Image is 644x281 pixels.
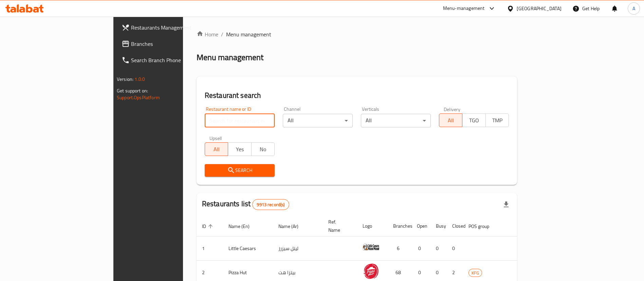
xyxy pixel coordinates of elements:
img: Little Caesars [363,239,380,256]
span: All [208,144,225,154]
span: All [442,116,460,125]
th: Branches [388,216,411,236]
td: 0 [411,236,430,261]
div: Total records count [252,199,289,210]
th: Logo [357,216,388,236]
div: [GEOGRAPHIC_DATA] [517,5,562,12]
th: Busy [430,216,447,236]
span: TGO [465,116,483,125]
h2: Restaurant search [205,90,509,101]
button: No [251,142,275,156]
h2: Menu management [197,52,263,63]
td: 0 [430,236,447,261]
a: Search Branch Phone [116,52,221,68]
span: 9913 record(s) [253,201,289,208]
button: All [439,113,462,127]
span: Restaurants Management [131,23,216,32]
span: KFG [469,269,482,277]
span: Version: [117,75,133,84]
h2: Restaurants list [202,199,289,210]
button: TGO [462,113,485,127]
span: ID [202,222,215,230]
div: All [283,114,353,127]
th: Closed [447,216,463,236]
span: Name (En) [228,222,258,230]
button: TMP [485,113,509,127]
button: All [205,142,228,156]
div: Export file [498,196,514,213]
span: No [254,144,272,154]
span: Search Branch Phone [131,56,216,64]
span: Search [210,166,269,175]
span: Ref. Name [328,218,349,234]
input: Search for restaurant name or ID.. [205,114,275,127]
span: Name (Ar) [278,222,307,230]
a: Support.OpsPlatform [117,93,160,102]
span: Branches [131,40,216,48]
span: Yes [231,144,249,154]
span: POS group [468,222,498,230]
th: Open [411,216,430,236]
td: 6 [388,236,411,261]
td: Little Caesars [223,236,273,261]
td: 0 [447,236,463,261]
span: Get support on: [117,86,148,95]
td: ليتل سيزرز [273,236,323,261]
div: All [361,114,431,127]
a: Branches [116,36,221,52]
div: Menu-management [443,4,485,13]
button: Search [205,164,275,177]
a: Restaurants Management [116,19,221,36]
span: A [632,5,635,12]
span: Menu management [226,30,271,38]
button: Yes [228,142,251,156]
span: 1.0.0 [134,75,145,84]
img: Pizza Hut [363,263,380,280]
span: TMP [489,116,506,125]
li: / [221,30,223,38]
label: Delivery [444,107,461,111]
label: Upsell [209,136,222,140]
nav: breadcrumb [197,30,517,38]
